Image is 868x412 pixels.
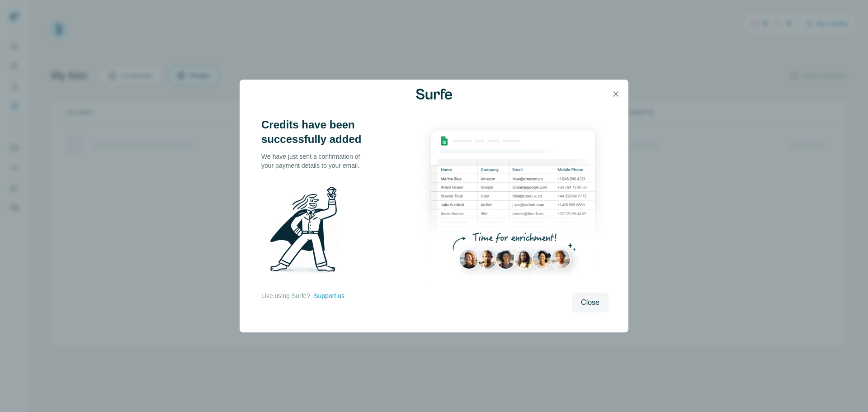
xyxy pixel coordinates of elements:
[261,291,310,300] p: Like using Surfe?
[416,89,452,99] img: Surfe Logo
[418,118,609,287] img: Enrichment Hub - Sheet Preview
[581,297,599,308] span: Close
[261,152,370,170] p: We have just sent a confirmation of your payment details to your email.
[261,118,370,147] h3: Credits have been successfully added
[261,181,355,282] img: Surfe Illustration - Man holding diamond
[314,291,344,300] button: Support us
[572,293,609,313] button: Close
